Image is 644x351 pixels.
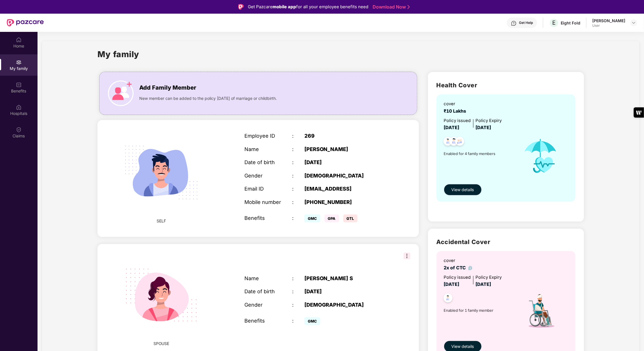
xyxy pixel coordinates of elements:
img: icon [517,131,564,181]
span: [DATE] [444,282,460,287]
div: : [292,186,304,192]
div: User [592,23,625,28]
img: svg+xml;base64,PHN2ZyB3aWR0aD0iMjAiIGhlaWdodD0iMjAiIHZpZXdCb3g9IjAgMCAyMCAyMCIgZmlsbD0ibm9uZSIgeG... [16,59,22,65]
span: GTL [343,214,358,222]
span: New member can be added to the policy [DATE] of marriage or childbirth. [139,95,277,102]
h2: Accidental Cover [437,237,576,247]
div: Policy issued [444,117,471,124]
a: Download Now [373,4,408,10]
div: Employee ID [244,133,292,139]
span: GMC [304,214,320,222]
div: [PHONE_NUMBER] [304,199,388,205]
img: New Pazcare Logo [7,19,44,26]
span: Enabled for 1 family member [444,307,517,313]
div: Mobile number [244,199,292,205]
img: svg+xml;base64,PHN2ZyBpZD0iSG9zcGl0YWxzIiB4bWxucz0iaHR0cDovL3d3dy53My5vcmcvMjAwMC9zdmciIHdpZHRoPS... [16,104,22,110]
img: svg+xml;base64,PHN2ZyBpZD0iRHJvcGRvd24tMzJ4MzIiIHhtbG5zPSJodHRwOi8vd3d3LnczLm9yZy8yMDAwL3N2ZyIgd2... [631,20,636,25]
div: Name [244,146,292,152]
span: View details [452,343,474,350]
div: Benefits [244,318,292,324]
img: svg+xml;base64,PHN2ZyB4bWxucz0iaHR0cDovL3d3dy53My5vcmcvMjAwMC9zdmciIHdpZHRoPSIyMjQiIGhlaWdodD0iMT... [116,250,207,340]
div: : [292,133,304,139]
span: 2x of CTC [444,265,473,271]
span: GMC [304,317,320,325]
div: : [292,302,304,308]
span: [DATE] [444,125,460,130]
img: svg+xml;base64,PHN2ZyB4bWxucz0iaHR0cDovL3d3dy53My5vcmcvMjAwMC9zdmciIHdpZHRoPSI0OC45NDMiIGhlaWdodD... [447,135,461,149]
img: svg+xml;base64,PHN2ZyB4bWxucz0iaHR0cDovL3d3dy53My5vcmcvMjAwMC9zdmciIHdpZHRoPSI0OC45NDMiIGhlaWdodD... [441,292,455,306]
div: [PERSON_NAME] [304,146,388,152]
span: View details [452,187,474,193]
div: [DATE] [304,288,388,294]
span: [DATE] [476,282,491,287]
div: Email ID [244,186,292,192]
span: Add Family Member [139,83,196,92]
div: Policy Expiry [476,117,502,124]
div: : [292,275,304,281]
div: : [292,199,304,205]
div: : [292,215,304,221]
div: Date of birth [244,288,292,294]
img: svg+xml;base64,PHN2ZyBpZD0iQmVuZWZpdHMiIHhtbG5zPSJodHRwOi8vd3d3LnczLm9yZy8yMDAwL3N2ZyIgd2lkdGg9Ij... [16,82,22,88]
span: [DATE] [476,125,491,130]
img: svg+xml;base64,PHN2ZyB4bWxucz0iaHR0cDovL3d3dy53My5vcmcvMjAwMC9zdmciIHdpZHRoPSI0OC45NDMiIGhlaWdodD... [453,135,467,149]
button: View details [444,184,482,195]
span: SPOUSE [153,340,169,347]
div: Get Pazcare for all your employee benefits need [248,3,368,10]
div: : [292,159,304,165]
img: icon [517,288,564,338]
img: svg+xml;base64,PHN2ZyBpZD0iSG9tZSIgeG1sbnM9Imh0dHA6Ly93d3cudzMub3JnLzIwMDAvc3ZnIiB3aWR0aD0iMjAiIG... [16,37,22,43]
div: [DATE] [304,159,388,165]
div: Policy Expiry [476,274,502,281]
div: [PERSON_NAME] S [304,275,388,281]
span: GPA [325,214,339,222]
strong: mobile app [273,4,296,9]
div: cover [444,257,473,264]
div: : [292,288,304,294]
div: [DEMOGRAPHIC_DATA] [304,302,388,308]
div: Benefits [244,215,292,221]
img: svg+xml;base64,PHN2ZyB4bWxucz0iaHR0cDovL3d3dy53My5vcmcvMjAwMC9zdmciIHdpZHRoPSIyMjQiIGhlaWdodD0iMT... [116,127,207,218]
div: Eight Fold [561,20,580,26]
h1: My family [97,48,139,61]
img: svg+xml;base64,PHN2ZyB3aWR0aD0iMzIiIGhlaWdodD0iMzIiIHZpZXdCb3g9IjAgMCAzMiAzMiIgZmlsbD0ibm9uZSIgeG... [404,253,410,259]
div: Date of birth [244,159,292,165]
h2: Health Cover [437,80,576,90]
img: svg+xml;base64,PHN2ZyBpZD0iSGVscC0zMngzMiIgeG1sbnM9Imh0dHA6Ly93d3cudzMub3JnLzIwMDAvc3ZnIiB3aWR0aD... [511,20,517,26]
div: Get Help [519,20,533,25]
div: Gender [244,302,292,308]
div: Name [244,275,292,281]
div: cover [444,101,469,107]
div: : [292,318,304,324]
span: ₹10 Lakhs [444,108,469,114]
div: : [292,173,304,179]
img: svg+xml;base64,PHN2ZyBpZD0iQ2xhaW0iIHhtbG5zPSJodHRwOi8vd3d3LnczLm9yZy8yMDAwL3N2ZyIgd2lkdGg9IjIwIi... [16,127,22,133]
div: [PERSON_NAME] [592,18,625,23]
span: E [552,19,556,26]
div: Gender [244,173,292,179]
div: 269 [304,133,388,139]
div: : [292,146,304,152]
div: [EMAIL_ADDRESS] [304,186,388,192]
img: Stroke [408,4,410,10]
img: svg+xml;base64,PHN2ZyB4bWxucz0iaHR0cDovL3d3dy53My5vcmcvMjAwMC9zdmciIHdpZHRoPSI0OC45NDMiIGhlaWdodD... [441,135,455,149]
span: Enabled for 4 family members [444,151,517,156]
img: icon [108,80,134,106]
div: [DEMOGRAPHIC_DATA] [304,173,388,179]
img: info [468,266,473,270]
div: Policy issued [444,274,471,281]
img: Logo [238,4,244,10]
span: SELF [157,218,166,224]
